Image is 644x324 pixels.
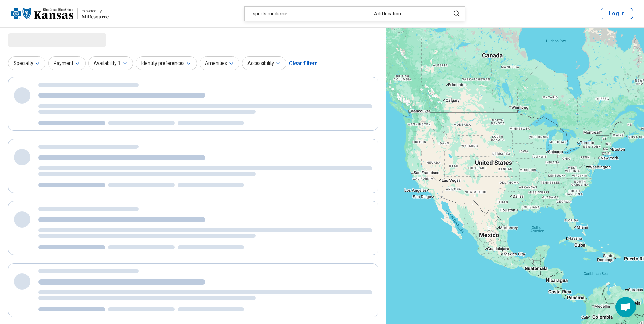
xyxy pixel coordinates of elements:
[601,8,633,19] button: Log In
[615,297,636,317] div: Open chat
[11,5,109,22] a: Blue Cross Blue Shield Kansaspowered by
[8,33,65,47] span: Loading...
[82,8,109,14] div: powered by
[118,60,121,67] span: 1
[245,7,366,21] div: sports medicine
[200,56,239,70] button: Amenities
[48,56,86,70] button: Payment
[242,56,286,70] button: Accessibility
[366,7,446,21] div: Add location
[136,56,197,70] button: Identity preferences
[289,55,318,72] div: Clear filters
[11,5,73,22] img: Blue Cross Blue Shield Kansas
[88,56,133,70] button: Availability1
[8,56,45,70] button: Specialty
